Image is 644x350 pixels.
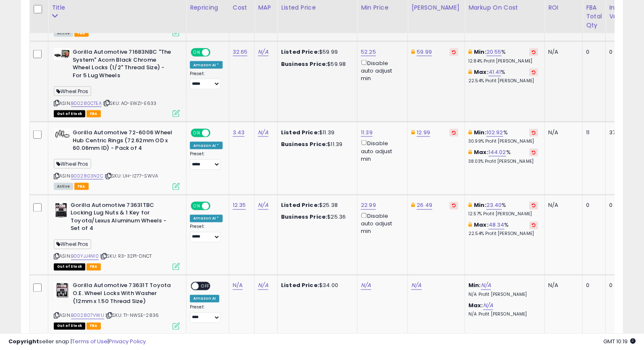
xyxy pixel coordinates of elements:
[71,100,102,107] a: B00280CTEA
[281,128,319,136] b: Listed Price:
[105,172,158,179] span: | SKU: UH-I277-SWVA
[192,202,202,209] span: ON
[609,282,631,290] div: 0
[548,282,576,290] div: N/A
[258,128,268,137] a: N/A
[468,231,538,237] p: 22.54% Profit [PERSON_NAME]
[209,49,223,56] span: OFF
[281,60,327,68] b: Business Price:
[73,48,175,81] b: Gorilla Automotive 71683NBC "The System" Acorn Black Chrome Wheel Locks (1/2" Thread Size) - For ...
[468,202,538,217] div: %
[586,202,599,209] div: 0
[281,282,319,290] b: Listed Price:
[468,149,538,164] div: %
[281,201,319,209] b: Listed Price:
[258,201,268,210] a: N/A
[468,282,481,290] b: Min:
[54,129,71,140] img: 41CWqA2T4HL._SL40_.jpg
[548,48,576,56] div: N/A
[73,129,175,154] b: Gorilla Automotive 72-6006 Wheel Hub Centric Rings (72.62mm OD x 60.06mm ID) - Pack of 4
[258,48,268,56] a: N/A
[8,337,39,345] strong: Copyright
[209,130,223,137] span: OFF
[52,3,183,12] div: Title
[281,3,354,12] div: Listed Price
[209,202,223,209] span: OFF
[233,282,243,290] a: N/A
[190,71,223,90] div: Preset:
[586,282,599,290] div: 0
[233,3,251,12] div: Cost
[281,282,351,290] div: $34.00
[474,68,489,76] b: Max:
[411,282,421,290] a: N/A
[54,264,85,271] span: All listings that are currently out of stock and unavailable for purchase on Amazon
[281,214,351,221] div: $25.36
[87,110,101,118] span: FBA
[483,302,493,310] a: N/A
[100,253,152,260] span: | SKU: R3-32P1-DNCT
[468,129,538,144] div: %
[468,138,538,144] p: 30.99% Profit [PERSON_NAME]
[361,212,401,236] div: Disable auto adjust min
[468,292,538,298] p: N/A Profit [PERSON_NAME]
[281,140,327,148] b: Business Price:
[468,78,538,84] p: 22.54% Profit [PERSON_NAME]
[105,312,159,319] span: | SKU: T1-NWSE-2836
[54,159,91,169] span: Wheel Pros
[281,202,351,209] div: $25.38
[474,221,489,229] b: Max:
[71,202,173,235] b: Gorilla Automotive 73631TBC Locking Lug Nuts & 1 Key for Toyota/Lexus Aluminum Wheels - Set of 4
[87,323,101,330] span: FBA
[486,48,502,56] a: 20.55
[190,142,223,149] div: Amazon AI *
[411,3,461,12] div: [PERSON_NAME]
[468,312,538,318] p: N/A Profit [PERSON_NAME]
[474,128,486,136] b: Min:
[233,48,248,56] a: 32.65
[417,201,432,210] a: 26.49
[281,48,319,56] b: Listed Price:
[609,202,631,209] div: 0
[586,48,599,56] div: 0
[361,48,376,56] a: 52.25
[73,282,175,308] b: Gorilla Automotive 73631T Toyota O.E. Wheel Locks With Washer (12mm x 1.50 Thread Size)
[281,213,327,221] b: Business Price:
[54,30,73,37] span: All listings currently available for purchase on Amazon
[54,282,71,299] img: 51ewUKzszrL._SL40_.jpg
[281,129,351,136] div: $11.39
[417,128,430,137] a: 12.99
[233,128,245,137] a: 3.43
[190,295,219,303] div: Amazon AI
[468,58,538,64] p: 12.84% Profit [PERSON_NAME]
[87,264,101,271] span: FBA
[74,30,89,37] span: FBA
[361,128,373,137] a: 11.39
[474,201,486,209] b: Min:
[109,337,146,345] a: Privacy Policy
[609,129,631,136] div: 37.73
[548,3,579,12] div: ROI
[190,151,223,170] div: Preset:
[54,86,91,96] span: Wheel Pros
[361,282,371,290] a: N/A
[190,224,223,243] div: Preset:
[468,68,538,84] div: %
[190,215,223,222] div: Amazon AI *
[468,222,538,237] div: %
[361,138,401,163] div: Disable auto adjust min
[54,129,180,189] div: ASIN:
[481,282,491,290] a: N/A
[468,3,541,12] div: Markup on Cost
[258,3,274,12] div: MAP
[8,338,146,346] div: seller snap | |
[468,159,538,165] p: 38.03% Profit [PERSON_NAME]
[258,282,268,290] a: N/A
[72,337,108,345] a: Terms of Use
[71,312,104,319] a: B002807VWU
[468,212,538,217] p: 12.57% Profit [PERSON_NAME]
[281,48,351,56] div: $59.99
[548,129,576,136] div: N/A
[486,201,502,210] a: 23.40
[54,48,180,116] div: ASIN:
